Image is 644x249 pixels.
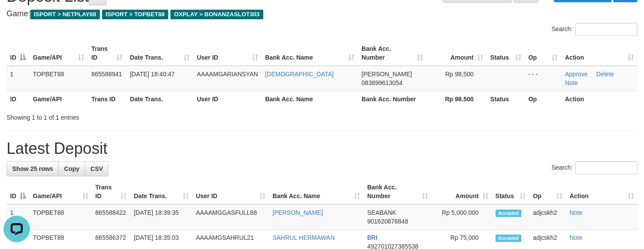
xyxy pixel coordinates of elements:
[262,41,358,66] th: Bank Acc. Name: activate to sort column ascending
[4,4,30,30] button: Open LiveChat chat widget
[525,41,562,66] th: Op: activate to sort column ascending
[262,91,358,107] th: Bank Acc. Name
[565,79,578,86] a: Note
[361,71,412,78] span: [PERSON_NAME]
[432,204,492,230] td: Rp 5,000,000
[197,71,258,78] span: AAAAMGARIANSYAN
[29,91,88,107] th: Game/API
[575,23,637,36] input: Search:
[192,179,269,204] th: User ID: activate to sort column ascending
[130,179,192,204] th: Date Trans.: activate to sort column ascending
[29,41,88,66] th: Game/API: activate to sort column ascending
[130,204,192,230] td: [DATE] 18:39:35
[29,66,88,91] td: TOPBET88
[427,91,487,107] th: Rp 98.500
[193,41,262,66] th: User ID: activate to sort column ascending
[432,179,492,204] th: Amount: activate to sort column ascending
[566,179,637,204] th: Action: activate to sort column ascending
[445,71,474,78] span: Rp 98,500
[561,91,637,107] th: Action
[102,10,168,19] span: ISPORT > TOPBET88
[192,204,269,230] td: AAAAMGGASFULL88
[7,161,59,176] a: Show 25 rows
[7,66,29,91] td: 1
[92,204,131,230] td: 865588422
[525,66,562,91] td: - - -
[29,204,92,230] td: TOPBET88
[265,71,334,78] a: [DEMOGRAPHIC_DATA]
[170,10,263,19] span: OXPLAY > BONANZASLOT303
[58,161,85,176] a: Copy
[561,41,637,66] th: Action: activate to sort column ascending
[272,234,335,241] a: SAHRUL HERMAWAN
[126,41,193,66] th: Date Trans.: activate to sort column ascending
[7,204,29,230] td: 1
[487,41,525,66] th: Status: activate to sort column ascending
[367,209,396,216] span: SEABANK
[126,91,193,107] th: Date Trans.
[7,91,29,107] th: ID
[427,41,487,66] th: Amount: activate to sort column ascending
[64,165,79,172] span: Copy
[29,179,92,204] th: Game/API: activate to sort column ascending
[358,91,427,107] th: Bank Acc. Number
[596,71,614,78] a: Delete
[272,209,323,216] a: [PERSON_NAME]
[7,179,29,204] th: ID: activate to sort column descending
[90,165,103,172] span: CSV
[552,161,637,174] label: Search:
[492,179,530,204] th: Status: activate to sort column ascending
[30,10,100,19] span: ISPORT > NETPLAY88
[193,91,262,107] th: User ID
[529,204,566,230] td: adjcskh2
[552,23,637,36] label: Search:
[269,179,364,204] th: Bank Acc. Name: activate to sort column ascending
[495,210,522,217] span: Accepted
[565,71,587,78] a: Approve
[364,179,432,204] th: Bank Acc. Number: activate to sort column ascending
[91,71,122,78] span: 865588941
[575,161,637,174] input: Search:
[367,234,377,241] span: BRI
[7,140,637,157] h1: Latest Deposit
[570,234,583,241] a: Note
[12,165,53,172] span: Show 25 rows
[529,179,566,204] th: Op: activate to sort column ascending
[85,161,109,176] a: CSV
[495,235,522,242] span: Accepted
[7,110,262,122] div: Showing 1 to 1 of 1 entries
[7,41,29,66] th: ID: activate to sort column descending
[88,91,126,107] th: Trans ID
[367,218,408,225] span: Copy 901620676848 to clipboard
[525,91,562,107] th: Op
[358,41,427,66] th: Bank Acc. Number: activate to sort column ascending
[487,91,525,107] th: Status
[361,79,402,86] span: Copy 083899613054 to clipboard
[88,41,126,66] th: Trans ID: activate to sort column ascending
[92,179,131,204] th: Trans ID: activate to sort column ascending
[570,209,583,216] a: Note
[130,71,174,78] span: [DATE] 18:40:47
[7,10,637,18] h4: Game:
